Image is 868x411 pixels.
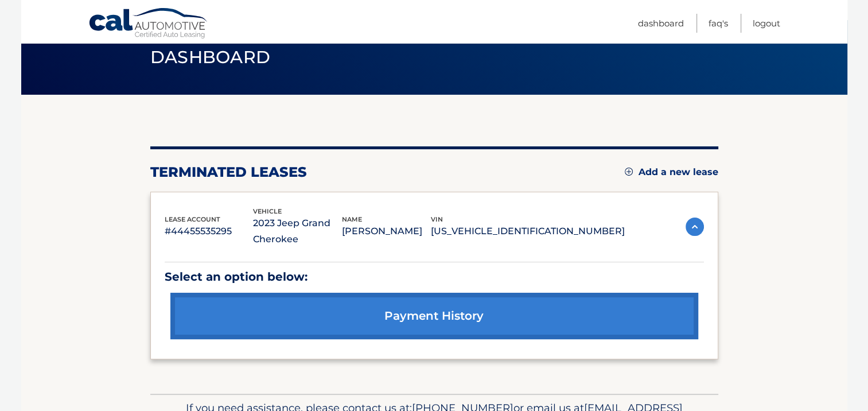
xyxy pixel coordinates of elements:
[150,46,271,68] span: Dashboard
[686,218,704,236] img: accordion-active.svg
[431,215,443,223] span: vin
[638,14,684,33] a: Dashboard
[88,7,209,41] a: Cal Automotive
[170,293,698,339] a: payment history
[709,14,728,33] a: FAQ's
[253,215,342,247] p: 2023 Jeep Grand Cherokee
[342,223,431,239] p: [PERSON_NAME]
[165,267,704,287] p: Select an option below:
[625,166,718,178] a: Add a new lease
[253,207,282,215] span: vehicle
[165,223,254,239] p: #44455535295
[753,14,780,33] a: Logout
[165,215,220,223] span: lease account
[150,164,307,181] h2: terminated leases
[431,223,625,239] p: [US_VEHICLE_IDENTIFICATION_NUMBER]
[625,168,633,176] img: add.svg
[342,215,362,223] span: name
